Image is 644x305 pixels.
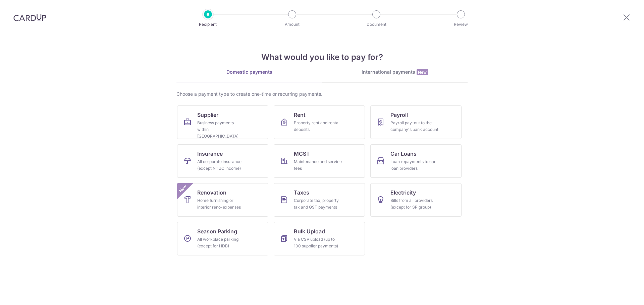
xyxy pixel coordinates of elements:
[197,197,246,211] div: Home furnishing or interior reno-expenses
[197,150,223,158] span: Insurance
[177,183,268,217] a: RenovationHome furnishing or interior reno-expensesNew
[370,183,462,217] a: ElectricityBills from all providers (except for SP group)
[197,158,246,172] div: All corporate insurance (except NTUC Income)
[197,120,246,140] div: Business payments within [GEOGRAPHIC_DATA]
[267,21,317,28] p: Amount
[390,197,439,211] div: Bills from all providers (except for SP group)
[370,144,462,178] a: Car LoansLoan repayments to car loan providers
[294,197,342,211] div: Corporate tax, property tax and GST payments
[274,222,365,255] a: Bulk UploadVia CSV upload (up to 100 supplier payments)
[176,69,322,75] div: Domestic payments
[390,120,439,133] div: Payroll pay-out to the company's bank account
[177,144,268,178] a: InsuranceAll corporate insurance (except NTUC Income)
[13,13,46,21] img: CardUp
[197,227,237,235] span: Season Parking
[274,144,365,178] a: MCSTMaintenance and service fees
[177,183,189,194] span: New
[436,21,486,28] p: Review
[417,69,428,75] span: New
[176,91,468,97] div: Choose a payment type to create one-time or recurring payments.
[183,21,233,28] p: Recipient
[390,111,408,119] span: Payroll
[197,111,218,119] span: Supplier
[274,105,365,139] a: RentProperty rent and rental deposits
[601,285,637,302] iframe: Opens a widget where you can find more information
[352,21,401,28] p: Document
[294,150,310,158] span: MCST
[294,120,342,133] div: Property rent and rental deposits
[390,150,417,158] span: Car Loans
[370,105,462,139] a: PayrollPayroll pay-out to the company's bank account
[294,227,325,235] span: Bulk Upload
[294,111,306,119] span: Rent
[390,188,416,197] span: Electricity
[177,222,268,255] a: Season ParkingAll workplace parking (except for HDB)
[294,236,342,249] div: Via CSV upload (up to 100 supplier payments)
[322,69,468,76] div: International payments
[197,236,246,249] div: All workplace parking (except for HDB)
[390,158,439,172] div: Loan repayments to car loan providers
[294,158,342,172] div: Maintenance and service fees
[177,105,268,139] a: SupplierBusiness payments within [GEOGRAPHIC_DATA]
[176,51,468,63] h4: What would you like to pay for?
[274,183,365,217] a: TaxesCorporate tax, property tax and GST payments
[197,188,226,197] span: Renovation
[294,188,309,197] span: Taxes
